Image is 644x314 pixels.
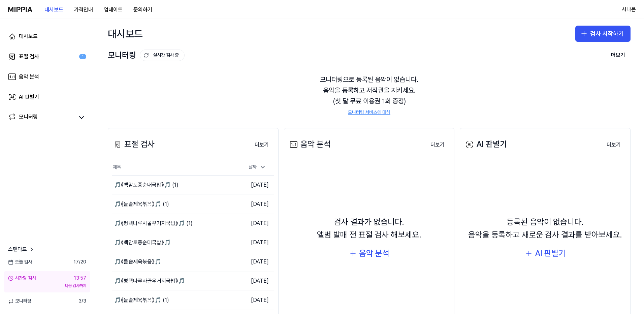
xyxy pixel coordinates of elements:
[246,162,269,172] div: 날짜
[234,176,274,195] td: [DATE]
[249,137,274,152] a: 더보기
[234,291,274,310] td: [DATE]
[19,93,39,101] div: AI 판별기
[114,239,171,247] div: 🎵《백암토종순대국밥》🎵
[114,277,185,285] div: 🎵《평택나루사골우거지국밥》🎵
[4,69,90,85] a: 음악 분석
[8,245,27,253] span: 스탠다드
[114,296,169,304] div: 🎵《돌솥제육볶음》🎵 (1)
[73,259,86,265] span: 17 / 20
[128,3,158,17] button: 문의하기
[8,275,36,282] div: 시간당 검사
[98,0,128,19] a: 업데이트
[8,283,86,289] div: 다음 검사까지
[112,138,155,151] div: 표절 검사
[288,138,331,151] div: 음악 분석
[19,32,38,40] div: 대시보드
[464,138,507,151] div: AI 판별기
[98,3,128,17] button: 업데이트
[114,181,179,189] div: 🎵《백암토종순대국밥》🎵 (1)
[19,73,39,81] div: 음악 분석
[234,272,274,291] td: [DATE]
[348,109,390,116] a: 모니터링 서비스에 대해
[601,137,626,152] a: 더보기
[114,219,193,227] div: 🎵《평택나루사골우거지국밥》🎵 (1)
[114,258,161,266] div: 🎵《돌솥제육볶음》🎵
[317,216,421,242] div: 검사 결과가 없습니다. 앨범 발매 전 표절 검사 해보세요.
[601,138,626,152] button: 더보기
[39,3,69,17] button: 대시보드
[4,28,90,44] a: 대시보드
[234,252,274,272] td: [DATE]
[535,247,566,260] div: AI 판별기
[8,7,32,12] img: logo
[108,26,143,42] div: 대시보드
[19,113,38,122] div: 모니터링
[349,247,389,260] button: 음악 분석
[4,49,90,65] a: 표절 검사1
[8,259,32,265] span: 오늘 검사
[622,5,636,13] button: 시나몬
[425,138,450,152] button: 더보기
[108,66,631,124] div: 모니터링으로 등록된 음악이 없습니다. 음악을 등록하고 저작권을 지키세요. (첫 달 무료 이용권 1회 증정)
[79,54,86,60] div: 1
[234,233,274,252] td: [DATE]
[78,298,86,305] span: 3 / 3
[575,26,631,42] button: 검사 시작하기
[234,195,274,214] td: [DATE]
[359,247,389,260] div: 음악 분석
[8,298,31,305] span: 모니터링
[140,50,185,61] button: 실시간 검사 중
[234,214,274,233] td: [DATE]
[425,137,450,152] a: 더보기
[108,49,185,62] div: 모니터링
[8,113,74,122] a: 모니터링
[69,3,98,17] button: 가격안내
[525,247,566,260] button: AI 판별기
[8,245,35,253] a: 스탠다드
[468,216,622,242] div: 등록된 음악이 없습니다. 음악을 등록하고 새로운 검사 결과를 받아보세요.
[74,275,86,282] div: 13:57
[4,89,90,105] a: AI 판별기
[606,49,631,62] button: 더보기
[19,53,39,61] div: 표절 검사
[249,138,274,152] button: 더보기
[114,200,169,208] div: 🎵《돌솥제육볶음》🎵 (1)
[112,159,234,176] th: 제목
